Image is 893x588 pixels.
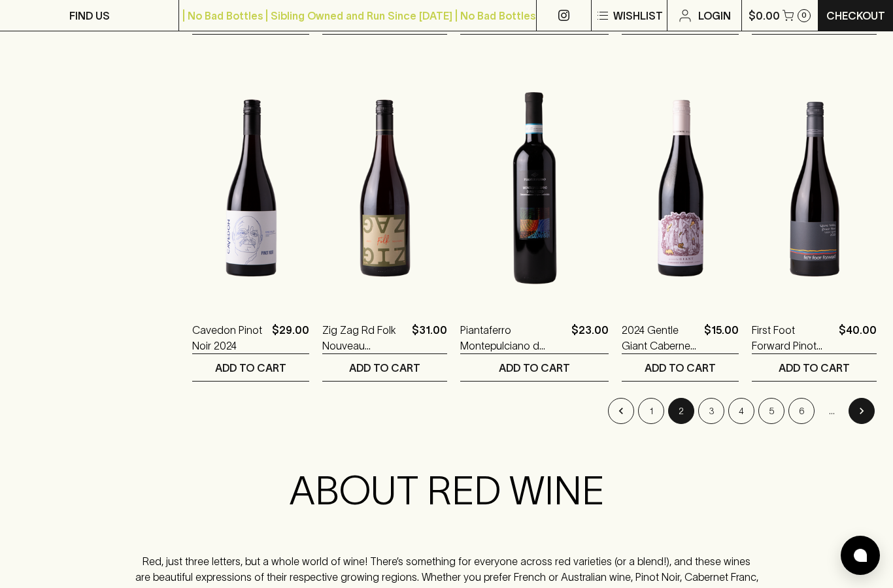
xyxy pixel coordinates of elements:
[622,354,739,381] button: ADD TO CART
[854,549,867,562] img: bubble-icon
[622,74,739,302] img: 2024 Gentle Giant Cabernet Sauvignon
[849,398,875,424] button: Go to next page
[322,74,447,302] img: Zig Zag Rd Folk Nouveau Sangiovese 2023
[349,360,420,376] p: ADD TO CART
[839,322,877,353] p: $40.00
[622,322,699,353] a: 2024 Gentle Giant Cabernet Sauvignon
[608,398,634,424] button: Go to previous page
[801,12,807,19] p: 0
[752,354,877,381] button: ADD TO CART
[134,467,759,514] h2: ABOUT RED WINE
[758,398,784,424] button: Go to page 5
[749,8,780,24] p: $0.00
[638,398,664,424] button: Go to page 1
[69,8,110,24] p: FIND US
[460,74,609,302] img: Piantaferro Montepulciano d Abruzzo 2022
[571,322,609,353] p: $23.00
[215,360,286,376] p: ADD TO CART
[272,322,309,353] p: $29.00
[322,354,447,381] button: ADD TO CART
[613,8,663,24] p: Wishlist
[818,398,845,424] div: …
[752,74,877,302] img: First Foot Forward Pinot Noir 2023
[728,398,754,424] button: Go to page 4
[192,322,267,353] a: Cavedon Pinot Noir 2024
[192,74,309,302] img: Cavedon Pinot Noir 2024
[826,8,885,24] p: Checkout
[698,8,731,24] p: Login
[779,360,850,376] p: ADD TO CART
[460,322,566,353] a: Piantaferro Montepulciano d [GEOGRAPHIC_DATA] 2022
[704,322,739,353] p: $15.00
[192,398,877,424] nav: pagination navigation
[499,360,570,376] p: ADD TO CART
[752,322,834,353] a: First Foot Forward Pinot Noir 2023
[412,322,447,353] p: $31.00
[192,354,309,381] button: ADD TO CART
[645,360,716,376] p: ADD TO CART
[322,322,407,353] a: Zig Zag Rd Folk Nouveau Sangiovese 2023
[460,354,609,381] button: ADD TO CART
[668,398,694,424] button: page 2
[788,398,815,424] button: Go to page 6
[698,398,724,424] button: Go to page 3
